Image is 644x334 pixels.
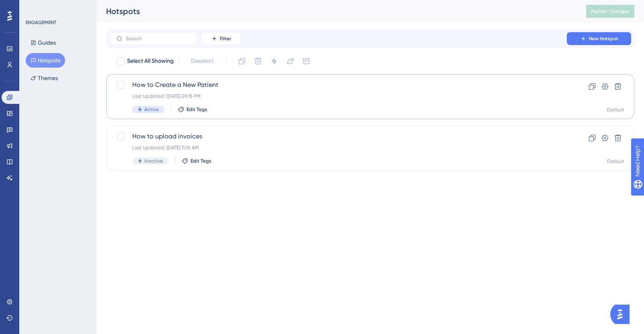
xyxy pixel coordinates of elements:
[610,302,634,326] iframe: UserGuiding AI Assistant Launcher
[191,158,211,164] span: Edit Tags
[220,35,231,42] span: Filter
[144,158,163,164] span: Inactive
[132,132,544,141] span: How to upload invoices
[19,2,50,12] span: Need Help?
[132,144,544,151] div: Last Updated: [DATE] 11:10 AM
[567,32,631,45] button: New Hotspot
[26,19,56,26] div: ENGAGEMENT
[191,56,213,66] span: Deselect
[26,35,61,50] button: Guides
[178,106,207,113] button: Edit Tags
[127,56,174,66] span: Select All Showing
[132,93,544,99] div: Last Updated: [DATE] 09:15 PM
[106,6,566,17] div: Hotspots
[182,158,211,164] button: Edit Tags
[132,80,544,90] span: How to Create a New Patient
[126,36,191,41] input: Search
[26,53,65,68] button: Hotspots
[607,107,624,113] div: Default
[586,5,634,18] button: Publish Changes
[187,106,207,113] span: Edit Tags
[607,158,624,165] div: Default
[591,8,630,14] span: Publish Changes
[26,71,63,85] button: Themes
[589,35,618,42] span: New Hotspot
[144,106,159,113] span: Active
[201,32,241,45] button: Filter
[184,54,221,68] button: Deselect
